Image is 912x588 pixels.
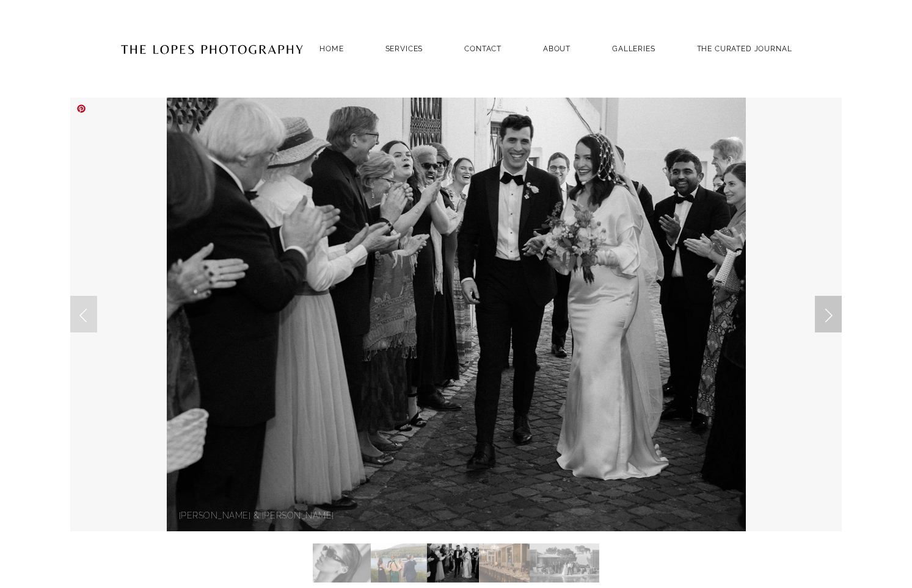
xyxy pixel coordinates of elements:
[815,296,842,332] a: Next Slide
[371,543,426,583] img: Slide 2
[697,40,792,57] a: THE CURATED JOURNAL
[385,45,423,53] a: SERVICES
[427,543,479,583] img: Slide 3
[70,296,97,332] a: Previous Slide
[179,509,734,522] p: [PERSON_NAME] & [PERSON_NAME]
[543,40,571,57] a: ABOUT
[464,40,502,57] a: Contact
[479,543,530,583] img: Slide 4
[120,19,304,79] img: Portugal Wedding Photographer | The Lopes Photography
[313,543,371,583] img: Slide 1
[76,104,86,113] a: Pin it!
[167,98,746,531] img: CATHERINE &amp; THEODORE
[612,40,655,57] a: GALLERIES
[530,543,599,583] img: Slide 5
[319,40,343,57] a: Home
